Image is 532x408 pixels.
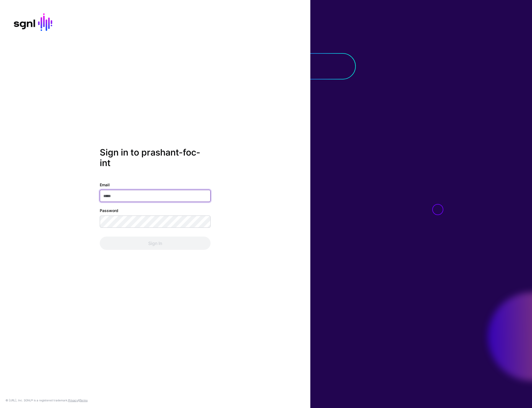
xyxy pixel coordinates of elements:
[80,399,88,402] a: Terms
[100,207,118,213] label: Password
[68,399,78,402] a: Privacy
[100,147,211,169] h2: Sign in to prashant-foc-int
[6,398,88,402] div: © [URL], Inc. SGNL® is a registered trademark. &
[100,182,110,187] label: Email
